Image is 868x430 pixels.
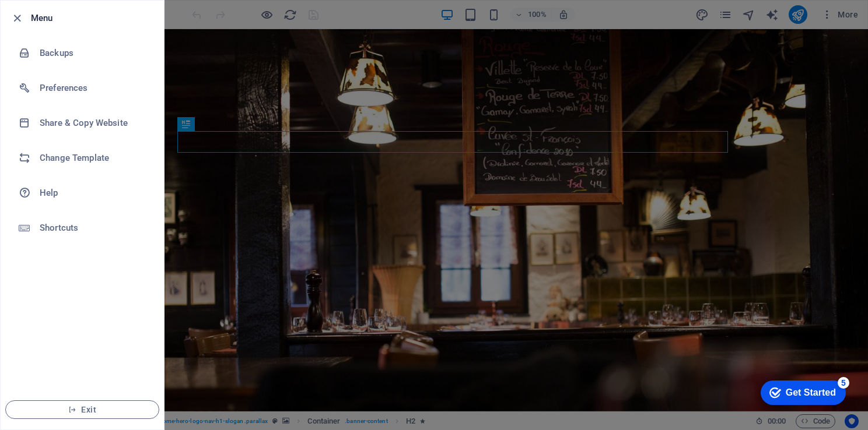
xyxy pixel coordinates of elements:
h6: Menu [31,11,155,25]
a: Help [1,175,164,210]
h6: Change Template [40,151,148,165]
h6: Help [40,186,148,200]
div: Get Started [34,13,85,23]
button: Exit [5,400,159,419]
h6: Shortcuts [40,221,148,235]
div: 5 [86,2,98,14]
span: Exit [15,405,149,414]
div: Get Started 5 items remaining, 0% complete [9,6,94,30]
h6: Backups [40,46,148,60]
h6: Share & Copy Website [40,116,148,130]
h6: Preferences [40,81,148,95]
